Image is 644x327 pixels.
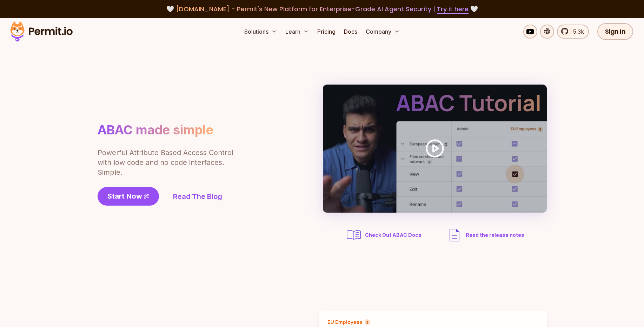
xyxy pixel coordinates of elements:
a: Start Now [98,187,159,206]
img: Permit logo [7,20,76,44]
span: Start Now [107,191,142,201]
p: Powerful Attribute Based Access Control with low code and no code interfaces. Simple. [98,148,234,177]
a: Check Out ABAC Docs [345,227,424,243]
a: Pricing [314,25,338,39]
span: Check Out ABAC Docs [365,232,421,239]
a: 5.3k [557,25,589,39]
a: Try it here [437,5,469,14]
h1: ABAC made simple [98,122,213,138]
button: Company [363,25,403,39]
img: abac docs [345,227,362,243]
button: Solutions [241,25,280,39]
span: Read the release notes [466,232,524,239]
button: Learn [283,25,312,39]
a: Sign In [597,23,633,40]
div: 🤍 🤍 [17,4,627,14]
a: Read The Blog [173,192,222,201]
span: 5.3k [569,27,584,36]
a: Read the release notes [446,227,524,243]
span: [DOMAIN_NAME] - Permit's New Platform for Enterprise-Grade AI Agent Security | [176,5,469,13]
img: description [446,227,463,243]
a: Docs [341,25,360,39]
